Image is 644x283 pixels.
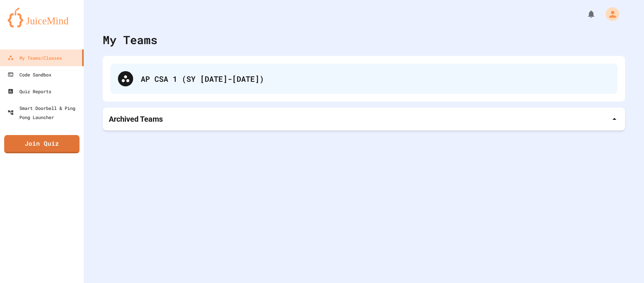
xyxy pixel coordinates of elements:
[8,8,76,27] img: logo-orange.svg
[572,8,598,21] div: My Notifications
[8,103,81,122] div: Smart Doorbell & Ping Pong Launcher
[141,73,610,84] div: AP CSA 1 (SY [DATE]-[DATE])
[103,31,157,48] div: My Teams
[598,5,621,23] div: My Account
[110,64,617,94] div: AP CSA 1 (SY [DATE]-[DATE])
[4,135,80,153] a: Join Quiz
[8,87,51,96] div: Quiz Reports
[8,70,51,79] div: Code Sandbox
[109,114,163,124] p: Archived Teams
[8,53,62,62] div: My Teams/Classes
